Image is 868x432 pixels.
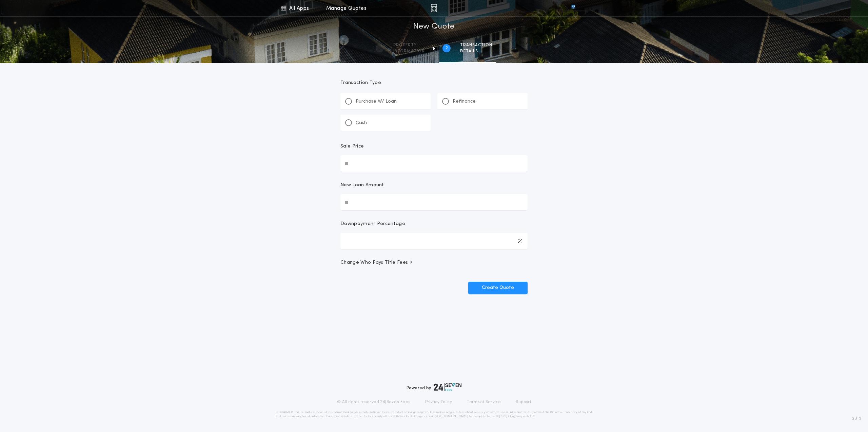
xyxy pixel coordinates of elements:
div: Powered by [407,383,461,391]
p: Purchase W/ Loan [356,98,397,105]
button: Create Quote [468,282,528,294]
input: New Loan Amount [340,194,528,210]
p: New Loan Amount [340,182,384,189]
input: Sale Price [340,155,528,172]
input: Downpayment Percentage [340,233,528,249]
span: Change Who Pays Title Fees [340,259,413,266]
p: DISCLAIMER: This estimate is provided for informational purposes only. 24|Seven Fees, a product o... [275,410,593,418]
img: vs-icon [559,5,588,12]
a: Terms of Service [467,399,501,405]
span: Property [393,42,425,48]
a: [URL][DOMAIN_NAME] [435,415,468,418]
button: Change Who Pays Title Fees [340,259,528,266]
a: Privacy Policy [425,399,452,405]
p: © All rights reserved. 24|Seven Fees [337,399,410,405]
a: Support [516,399,531,405]
p: Downpayment Percentage [340,221,405,227]
p: Refinance [453,98,476,105]
h1: New Quote [413,21,455,32]
span: information [393,49,425,54]
h2: 2 [446,46,448,51]
p: Sale Price [340,143,364,150]
img: logo [434,383,461,391]
p: Transaction Type [340,80,528,86]
span: Transaction [460,42,492,48]
img: img [431,4,437,12]
span: 3.8.0 [852,416,861,422]
p: Cash [356,120,367,126]
span: details [460,49,492,54]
